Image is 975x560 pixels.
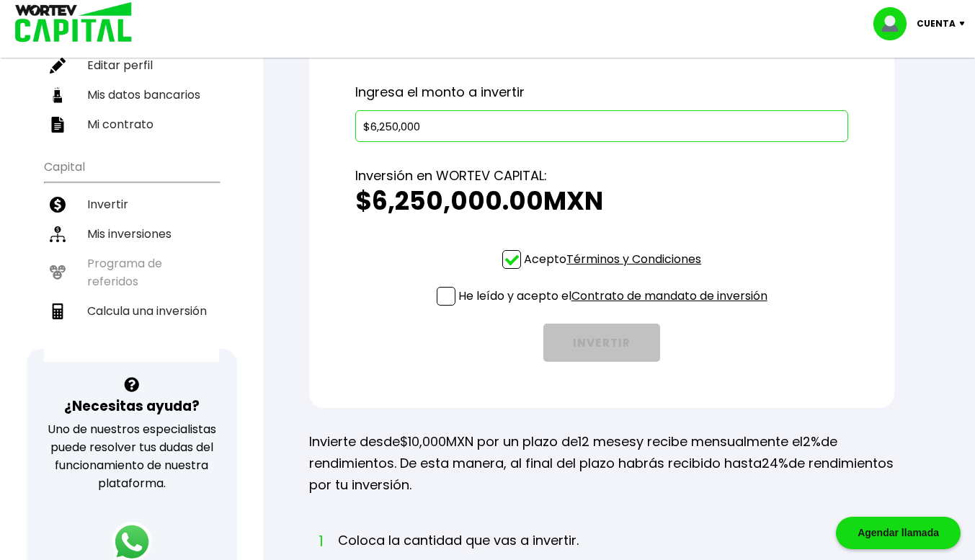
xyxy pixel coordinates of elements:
ul: Perfil [44,12,219,139]
a: Invertir [44,190,219,219]
a: Mis inversiones [44,219,219,249]
img: editar-icon.952d3147.svg [50,58,66,74]
img: invertir-icon.b3b967d7.svg [50,197,66,213]
p: Invierte desde MXN por un plazo de y recibe mensualmente el de rendimientos. De esta manera, al f... [309,431,894,496]
a: Mis datos bancarios [44,80,219,110]
img: inversiones-icon.6695dc30.svg [50,226,66,242]
div: Agendar llamada [836,517,961,549]
h2: $6,250,000.00 MXN [355,187,848,215]
p: Ingresa el monto a invertir [355,81,848,103]
a: Editar perfil [44,50,219,80]
img: profile-image [873,7,917,40]
img: icon-down [956,22,975,26]
a: Contrato de mandato de inversión [571,288,767,304]
span: 1 [316,530,324,552]
span: 12 meses [578,432,636,450]
p: Acepto [524,250,701,268]
img: calculadora-icon.17d418c4.svg [50,303,66,319]
span: 24% [762,454,788,472]
a: Términos y Condiciones [566,251,701,267]
h3: ¿Necesitas ayuda? [64,396,200,417]
a: Calcula una inversión [44,296,219,326]
a: Mi contrato [44,110,219,139]
p: Inversión en WORTEV CAPITAL: [355,165,848,187]
p: Cuenta [917,13,956,35]
img: contrato-icon.f2db500c.svg [50,117,66,133]
span: 2% [803,432,821,450]
span: $10,000 [400,432,446,450]
img: datos-icon.10cf9172.svg [50,87,66,103]
ul: Capital [44,151,219,362]
p: Uno de nuestros especialistas puede resolver tus dudas del funcionamiento de nuestra plataforma. [45,420,218,492]
button: INVERTIR [543,324,660,362]
p: He leído y acepto el [458,287,767,305]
